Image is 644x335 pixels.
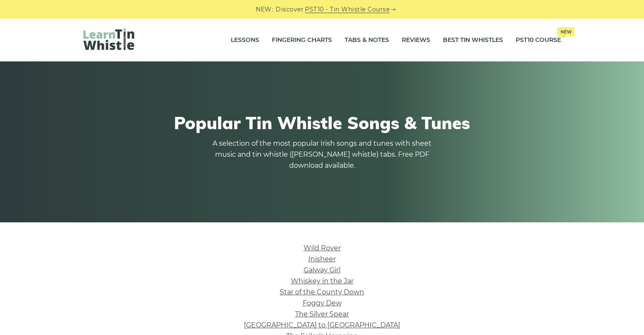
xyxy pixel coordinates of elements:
a: Galway Girl [304,266,340,274]
a: PST10 CourseNew [516,30,561,51]
a: Reviews [402,30,430,51]
a: Foggy Dew [303,299,342,307]
h1: Popular Tin Whistle Songs & Tunes [83,113,561,133]
a: Whiskey in the Jar [291,277,354,285]
a: The Silver Spear [295,310,349,318]
a: Lessons [231,30,259,51]
a: Best Tin Whistles [443,30,503,51]
span: New [557,27,575,36]
img: LearnTinWhistle.com [83,28,134,50]
a: Inisheer [308,255,336,263]
a: Wild Rover [304,244,341,252]
a: Fingering Charts [272,30,332,51]
a: Star of the County Down [280,288,364,296]
a: [GEOGRAPHIC_DATA] to [GEOGRAPHIC_DATA] [244,321,400,329]
a: Tabs & Notes [345,30,389,51]
p: A selection of the most popular Irish songs and tunes with sheet music and tin whistle ([PERSON_N... [208,138,437,171]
